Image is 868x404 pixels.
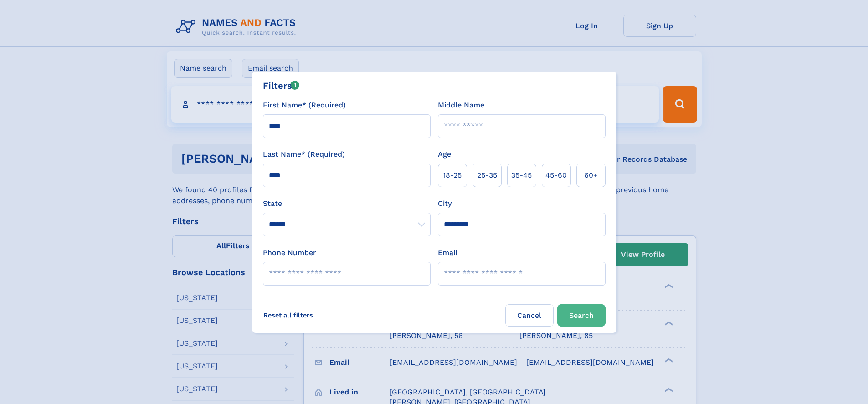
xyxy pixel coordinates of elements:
[263,149,345,160] label: Last Name* (Required)
[511,170,532,181] span: 35‑45
[438,247,457,258] label: Email
[584,170,598,181] span: 60+
[263,79,300,92] div: Filters
[477,170,497,181] span: 25‑35
[443,170,462,181] span: 18‑25
[505,304,554,327] label: Cancel
[438,100,484,111] label: Middle Name
[545,170,567,181] span: 45‑60
[263,100,346,111] label: First Name* (Required)
[263,198,431,209] label: State
[257,304,319,326] label: Reset all filters
[263,247,316,258] label: Phone Number
[557,304,606,327] button: Search
[438,198,452,209] label: City
[438,149,451,160] label: Age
